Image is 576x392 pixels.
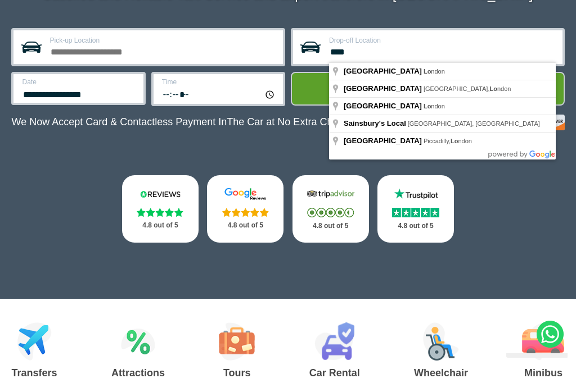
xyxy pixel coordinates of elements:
[137,208,183,217] img: Stars
[408,120,540,127] span: [GEOGRAPHIC_DATA], [GEOGRAPHIC_DATA]
[344,119,406,127] span: Sainsbury's Local
[451,138,458,144] span: Lo
[162,79,276,85] label: Time
[424,85,511,92] span: [GEOGRAPHIC_DATA], ndon
[344,67,422,75] span: [GEOGRAPHIC_DATA]
[344,84,422,93] span: [GEOGRAPHIC_DATA]
[424,103,445,110] span: ndon
[134,188,186,200] img: Reviews.io
[522,322,564,361] img: Minibus
[219,188,271,200] img: Google
[344,102,422,110] span: [GEOGRAPHIC_DATA]
[207,175,283,243] a: Google Stars 4.8 out of 5
[305,188,357,200] img: Tripadvisor
[222,208,269,217] img: Stars
[390,219,442,233] p: 4.8 out of 5
[424,138,472,144] span: Piccadilly, ndon
[377,175,454,243] a: Trustpilot Stars 4.8 out of 5
[314,322,354,361] img: Car Rental
[291,72,564,106] button: Get Quote
[414,368,468,378] h3: Wheelchair
[219,368,255,378] h3: Tours
[219,322,255,361] img: Tours
[11,368,57,378] h3: Transfers
[49,37,276,44] label: Pick-up Location
[423,322,459,361] img: Wheelchair
[344,136,422,145] span: [GEOGRAPHIC_DATA]
[390,188,442,200] img: Trustpilot
[305,219,357,233] p: 4.8 out of 5
[392,208,439,217] img: Stars
[489,85,497,92] span: Lo
[309,368,360,378] h3: Car Rental
[424,68,445,75] span: ndon
[502,353,568,384] iframe: chat widget
[424,103,431,110] span: Lo
[227,116,355,127] span: The Car at No Extra Charge.
[329,37,556,44] label: Drop-off Location
[219,218,271,233] p: 4.8 out of 5
[292,175,369,243] a: Tripadvisor Stars 4.8 out of 5
[307,208,354,217] img: Stars
[17,322,52,361] img: Airport Transfers
[111,368,165,378] h3: Attractions
[22,79,136,85] label: Date
[11,116,355,128] p: We Now Accept Card & Contactless Payment In
[121,322,155,361] img: Attractions
[134,218,186,233] p: 4.8 out of 5
[122,175,199,243] a: Reviews.io Stars 4.8 out of 5
[424,68,431,75] span: Lo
